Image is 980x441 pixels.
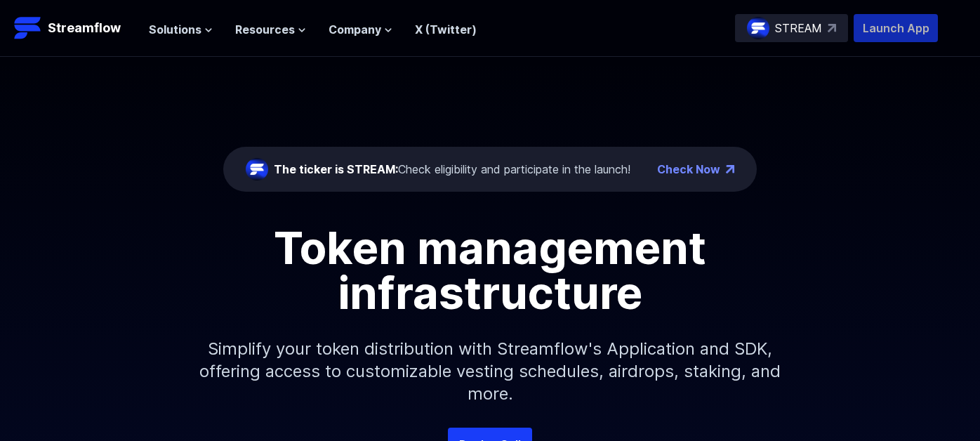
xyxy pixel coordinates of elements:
div: Check eligibility and participate in the launch! [274,161,630,178]
img: Streamflow Logo [14,14,42,42]
p: Simplify your token distribution with Streamflow's Application and SDK, offering access to custom... [188,315,792,428]
p: Streamflow [48,18,121,38]
img: streamflow-logo-circle.png [246,158,268,180]
p: STREAM [775,20,822,37]
span: Company [329,21,381,38]
img: streamflow-logo-circle.png [747,17,769,39]
button: Launch App [854,14,938,42]
h1: Token management infrastructure [174,225,806,315]
span: The ticker is STREAM: [274,162,398,176]
button: Company [329,21,392,38]
img: top-right-arrow.png [726,165,734,173]
button: Solutions [149,21,213,38]
img: top-right-arrow.svg [828,24,836,32]
span: Solutions [149,21,201,38]
a: STREAM [735,14,848,42]
a: X (Twitter) [415,22,477,37]
button: Resources [235,21,306,38]
a: Streamflow [14,14,135,42]
a: Check Now [657,161,720,178]
span: Resources [235,21,295,38]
